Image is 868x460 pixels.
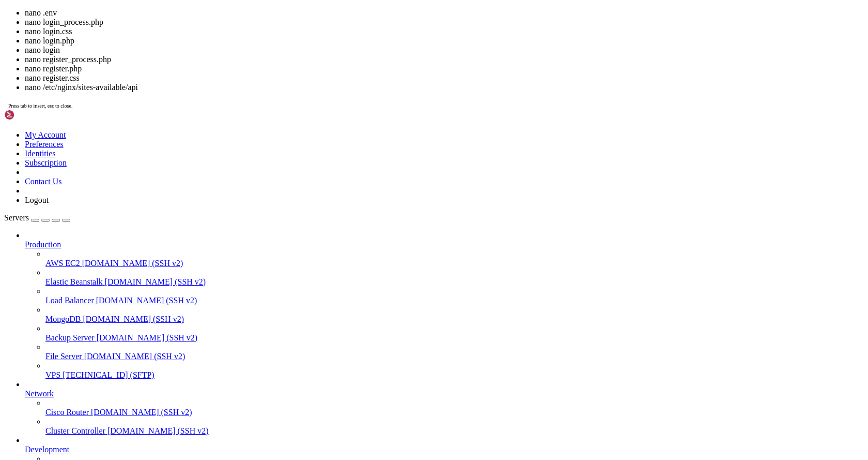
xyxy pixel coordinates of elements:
[4,242,734,250] x-row: No user sessions are running outdated binaries.
[25,177,62,186] a: Contact Us
[45,277,103,286] span: Elastic Beanstalk
[45,333,95,342] span: Backup Server
[4,39,734,48] x-row: Setting up alsa-topology-conf ([TECHNICAL_ID]-2) ...
[4,110,734,118] x-row: Setting up libportaudio2:amd64 (19.6.0-1.2) ...
[45,398,864,417] li: Cisco Router [DOMAIN_NAME] (SSH v2)
[4,189,734,198] x-row: Running kernel seems to be up-to-date.
[45,426,864,436] a: Cluster Controller [DOMAIN_NAME] (SSH v2)
[45,408,864,417] a: Cisco Router [DOMAIN_NAME] (SSH v2)
[25,18,864,27] li: nano login_process.php
[4,286,734,294] x-row: Using cached PyAudio-0.2.14.tar.gz (47 kB)
[4,224,734,233] x-row: No containers need to be restarted.
[4,259,734,268] x-row: No VM guests are running outdated hypervisor (qemu) binaries on this host.
[45,259,80,268] span: AWS EC2
[4,110,64,120] img: Shellngn
[4,213,70,222] a: Servers
[4,83,734,92] x-row: Setting up pkgconf:amd64 (1.8.1-1) ...
[4,277,734,286] x-row: Collecting PyAudio
[45,315,864,324] a: MongoDB [DOMAIN_NAME] (SSH v2)
[4,294,734,303] x-row: Installing build dependencies ... done
[25,83,864,92] li: nano /etc/nginx/sites-available/api
[45,305,864,324] li: MongoDB [DOMAIN_NAME] (SSH v2)
[25,149,56,158] a: Identities
[25,445,864,454] a: Development
[25,130,66,139] a: My Account
[25,445,69,454] span: Development
[25,240,864,249] a: Production
[45,324,864,343] li: Backup Server [DOMAIN_NAME] (SSH v2)
[45,277,864,287] a: Elastic Beanstalk [DOMAIN_NAME] (SSH v2)
[8,103,72,109] span: Press tab to insert, esc to close.
[4,136,734,145] x-row: Setting up portaudio19-dev:amd64 (19.6.0-1.2) ...
[4,154,734,162] x-row: Processing triggers for libc-bin (2.36-9+deb12u10) ...
[25,27,864,36] li: nano login.css
[91,408,192,417] span: [DOMAIN_NAME] (SSH v2)
[4,382,734,391] x-row: (oracle_env) root@vmi2352177:~# nano
[96,296,197,305] span: [DOMAIN_NAME] (SSH v2)
[4,268,734,277] x-row: (oracle_env) root@vmi2352177:~# pip install PyAudio
[165,382,169,391] div: (37, 43)
[45,370,864,380] a: VPS [TECHNICAL_ID] (SFTP)
[45,287,864,305] li: Load Balancer [DOMAIN_NAME] (SSH v2)
[4,171,734,180] x-row: Scanning linux images...
[45,426,105,435] span: Cluster Controller
[25,36,864,46] li: nano login.php
[25,46,864,55] li: nano login
[4,118,734,127] x-row: Setting up libjack-jackd2-dev:amd64 ([DATE]~dfsg-3) ...
[4,22,734,31] x-row: Setting up libopus0:amd64 (1.3.1-3) ...
[4,57,734,66] x-row: Setting up libasound2-dev:amd64 (1.2.8-1+b1) ...
[45,296,864,305] a: Load Balancer [DOMAIN_NAME] (SSH v2)
[4,75,734,83] x-row: Setting up alsa-ucm-conf (1.2.8-1) ...
[4,162,734,171] x-row: Scanning processes...
[4,4,734,13] x-row: Setting up libasound2-data (1.2.8-1) ...
[25,8,864,18] li: nano .env
[4,92,734,101] x-row: Setting up pkg-config:amd64 (1.8.1-1) ...
[45,333,864,343] a: Backup Server [DOMAIN_NAME] (SSH v2)
[4,127,734,136] x-row: Setting up libportaudiocpp0:amd64 (19.6.0-1.2) ...
[107,426,209,435] span: [DOMAIN_NAME] (SSH v2)
[45,417,864,436] li: Cluster Controller [DOMAIN_NAME] (SSH v2)
[4,101,734,110] x-row: Setting up libjack-jackd2-0:amd64 ([DATE]~dfsg-3) ...
[4,365,734,374] x-row: Installing collected packages: PyAudio
[25,73,864,83] li: nano register.css
[25,380,864,436] li: Network
[4,338,734,347] x-row: Created wheel for PyAudio: filename=pyaudio-0.2.14-cp311-cp311-linux_x86_64.whl size=66247 sha256...
[4,66,734,75] x-row: Setting up libsamplerate0:amd64 (0.2.2-3) ...
[4,330,734,338] x-row: Building wheel for PyAudio (pyproject.toml) ... done
[25,231,864,380] li: Production
[25,196,49,204] a: Logout
[25,389,864,398] a: Network
[45,296,94,305] span: Load Balancer
[25,64,864,73] li: nano register.php
[4,48,734,57] x-row: Setting up libasound2:amd64 (1.2.8-1+b1) ...
[4,145,734,154] x-row: Processing triggers for man-db (2.11.2-2) ...
[4,13,734,22] x-row: Setting up libpkgconf3:amd64 (1.8.1-1) ...
[45,343,864,361] li: File Server [DOMAIN_NAME] (SSH v2)
[45,370,60,379] span: VPS
[45,408,89,417] span: Cisco Router
[45,361,864,380] li: VPS [TECHNICAL_ID] (SFTP)
[4,356,734,365] x-row: Successfully built PyAudio
[83,315,184,323] span: [DOMAIN_NAME] (SSH v2)
[45,352,82,361] span: File Server
[45,352,864,361] a: File Server [DOMAIN_NAME] (SSH v2)
[4,213,29,222] span: Servers
[25,240,61,249] span: Production
[45,268,864,287] li: Elastic Beanstalk [DOMAIN_NAME] (SSH v2)
[45,249,864,268] li: AWS EC2 [DOMAIN_NAME] (SSH v2)
[4,312,734,321] x-row: Preparing metadata (pyproject.toml) ... done
[82,259,183,268] span: [DOMAIN_NAME] (SSH v2)
[97,333,198,342] span: [DOMAIN_NAME] (SSH v2)
[4,206,734,215] x-row: No services need to be restarted.
[25,389,54,398] span: Network
[25,140,64,149] a: Preferences
[4,31,734,39] x-row: Setting up pkgconf-bin (1.8.1-1) ...
[25,158,67,167] a: Subscription
[45,315,81,323] span: MongoDB
[45,259,864,268] a: AWS EC2 [DOMAIN_NAME] (SSH v2)
[105,277,206,286] span: [DOMAIN_NAME] (SSH v2)
[25,55,864,64] li: nano register_process.php
[4,374,734,382] x-row: Successfully installed PyAudio-0.2.14
[4,321,734,330] x-row: Building wheels for collected packages: PyAudio
[4,347,734,356] x-row: Stored in directory: /root/.cache/pip/wheels/80/b1/c1/67e4ef443de2665d86031d4760508094eab5de37d5d...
